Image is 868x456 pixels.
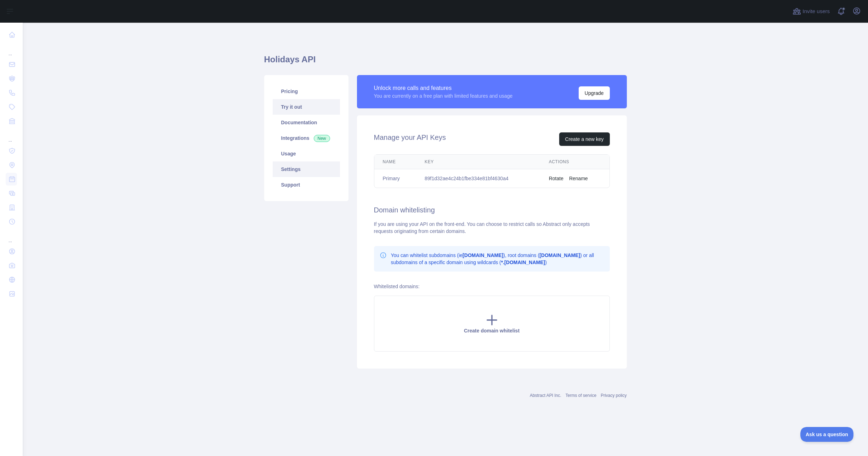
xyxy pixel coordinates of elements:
b: *.[DOMAIN_NAME] [501,260,545,265]
h1: Holidays API [264,54,627,71]
button: Rename [569,175,588,182]
h2: Domain whitelisting [374,205,610,215]
a: Settings [273,161,340,177]
a: Privacy policy [601,393,626,398]
button: Rotate [549,175,563,182]
a: Support [273,177,340,193]
th: Name [374,155,416,169]
div: ... [6,129,17,143]
a: Usage [273,146,340,161]
div: ... [6,42,17,57]
button: Create a new key [559,132,610,146]
a: Documentation [273,115,340,130]
td: Primary [374,169,416,188]
b: [DOMAIN_NAME] [539,252,580,258]
button: Invite users [791,6,831,17]
h2: Manage your API Keys [374,132,446,146]
p: You can whitelist subdomains (ie ), root domains ( ) or all subdomains of a specific domain using... [391,252,604,266]
span: Invite users [802,7,830,16]
a: Terms of service [566,393,596,398]
div: Unlock more calls and features [374,84,513,92]
div: If you are using your API on the front-end. You can choose to restrict calls so Abstract only acc... [374,221,610,235]
b: [DOMAIN_NAME] [463,252,503,258]
iframe: Toggle Customer Support [800,427,854,442]
th: Actions [540,155,609,169]
a: Pricing [273,84,340,99]
span: Create domain whitelist [464,328,520,334]
a: Try it out [273,99,340,115]
span: New [314,135,330,142]
a: Integrations New [273,130,340,146]
label: Whitelisted domains: [374,284,420,289]
td: 89f1d32ae4c24b1fbe334e81bf4630a4 [416,169,540,188]
button: Upgrade [579,86,610,100]
a: Abstract API Inc. [530,393,561,398]
th: Key [416,155,540,169]
div: ... [6,229,17,244]
div: You are currently on a free plan with limited features and usage [374,92,513,99]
